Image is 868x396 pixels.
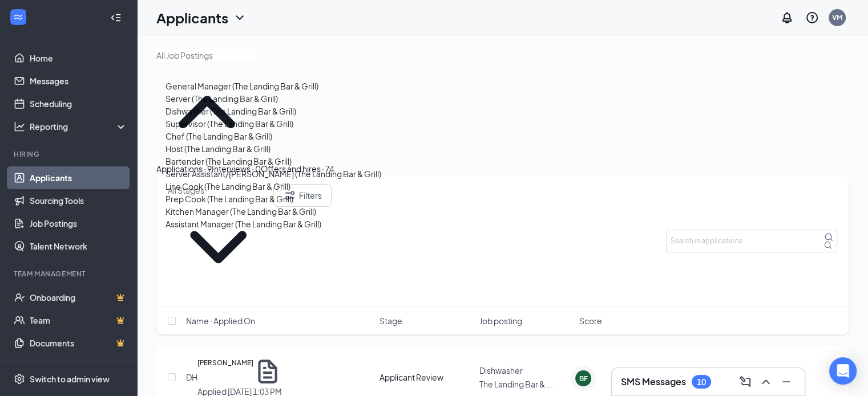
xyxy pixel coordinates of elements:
button: Minimize [777,373,796,391]
div: Kitchen Manager (The Landing Bar & Grill) [165,205,316,218]
div: BF [579,374,588,383]
div: Line Cook (The Landing Bar & Grill) [165,180,290,193]
div: Applicant Review [380,371,473,383]
h5: [PERSON_NAME] [197,357,253,386]
a: Scheduling [30,92,127,115]
button: ComposeMessage [736,373,754,391]
svg: Analysis [14,121,25,132]
span: Dishwasher [479,365,523,375]
a: Applicants [30,166,127,189]
a: TeamCrown [30,309,127,332]
a: DocumentsCrown [30,332,127,354]
svg: ChevronUp [759,375,773,389]
a: Sourcing Tools [30,189,127,212]
svg: Document [253,357,282,386]
svg: MagnifyingGlass [824,232,833,242]
svg: WorkstreamLogo [13,11,24,23]
span: Stage [380,315,402,326]
span: Score [579,315,602,326]
div: Server (The Landing Bar & Grill) [165,92,278,105]
h3: SMS Messages [621,375,686,388]
a: Home [30,47,127,70]
svg: ChevronDown [168,197,269,297]
div: Host (The Landing Bar & Grill) [165,142,271,155]
svg: Minimize [780,375,793,389]
div: Assistant Manager (The Landing Bar & Grill) [165,218,321,230]
div: Team Management [14,269,125,279]
svg: ComposeMessage [738,375,752,389]
a: SurveysCrown [30,354,127,377]
a: Talent Network [30,235,127,258]
div: 10 [697,377,706,387]
div: Chef (The Landing Bar & Grill) [165,130,272,142]
input: Search in applications [666,230,837,252]
h1: Applicants [156,8,228,27]
svg: ChevronUp [156,62,257,162]
div: DH [186,371,197,383]
div: Supervisor (The Landing Bar & Grill) [165,117,293,130]
span: The Landing Bar & ... [479,379,553,389]
a: OnboardingCrown [30,286,127,309]
button: ChevronUp [757,373,775,391]
span: Name · Applied On [186,315,255,326]
svg: Collapse [110,12,122,23]
a: Messages [30,70,127,92]
div: Bartender (The Landing Bar & Grill) [165,155,292,168]
div: Prep Cook (The Landing Bar & Grill) [165,193,293,205]
div: Hiring [14,149,125,159]
input: All Job Postings [156,49,257,62]
span: Job posting [479,315,522,326]
div: General Manager (The Landing Bar & Grill) [165,80,318,92]
div: Dishwasher (The Landing Bar & Grill) [165,105,296,117]
div: VM [832,13,842,22]
div: Switch to admin view [30,373,110,385]
svg: Settings [14,373,25,385]
div: Reporting [30,121,128,132]
svg: ChevronDown [233,11,247,25]
div: Server Assistant/[PERSON_NAME] (The Landing Bar & Grill) [165,168,381,180]
a: Job Postings [30,212,127,235]
div: Applications · 9 [156,162,212,175]
div: Open Intercom Messenger [829,357,857,385]
svg: Notifications [780,11,794,25]
svg: QuestionInfo [805,11,819,25]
